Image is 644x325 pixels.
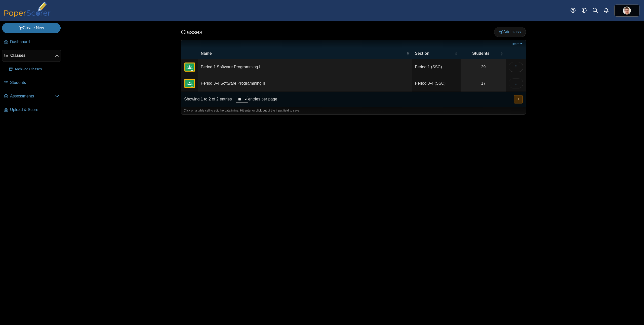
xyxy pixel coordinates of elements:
td: Period 3-4 Software Programming II [198,75,412,92]
a: Dashboard [2,36,61,48]
a: Upload & Score [2,104,61,116]
a: PaperScorer [2,14,52,18]
span: Archived Classes [15,67,59,72]
a: 17 [461,75,506,91]
td: Period 3-4 (SSC) [412,75,461,92]
span: Students [10,80,59,85]
a: Create New [2,23,61,33]
img: External class connected through Google Classroom [184,61,196,73]
img: ps.DqnzboFuwo8eUmLI [623,7,631,15]
span: Name : Activate to invert sorting [406,48,409,59]
h1: Classes [181,28,202,36]
nav: pagination [513,95,523,103]
a: 29 [461,59,506,75]
label: entries per page [248,97,277,101]
span: Upload & Score [10,107,59,113]
span: Assessments [10,93,55,99]
td: Period 1 (SSC) [412,59,461,75]
span: Students : Activate to sort [500,48,503,59]
button: 1 [514,95,523,103]
span: Name [201,51,212,56]
img: PaperScorer [2,2,52,17]
div: Showing 1 to 2 of 2 entries [181,92,232,107]
span: Section : Activate to sort [455,48,458,59]
a: Students [2,77,61,89]
div: Click on a table cell to edit the data inline. Hit enter or click out of the input field to save. [181,107,526,114]
a: ps.DqnzboFuwo8eUmLI [614,5,639,17]
span: Dashboard [10,39,59,45]
td: Period 1 Software Programming I [198,59,412,75]
span: Kevin Stafford [623,7,631,15]
a: Alerts [601,5,612,16]
a: Classes [2,50,61,62]
a: Add class [494,27,526,37]
span: Students [472,51,489,56]
span: Section [415,51,429,56]
span: Classes [10,53,55,58]
a: Assessments [2,90,61,102]
a: Filters [509,41,525,46]
a: Archived Classes [7,63,61,75]
img: External class connected through Google Classroom [184,77,196,89]
span: Add class [499,30,521,34]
